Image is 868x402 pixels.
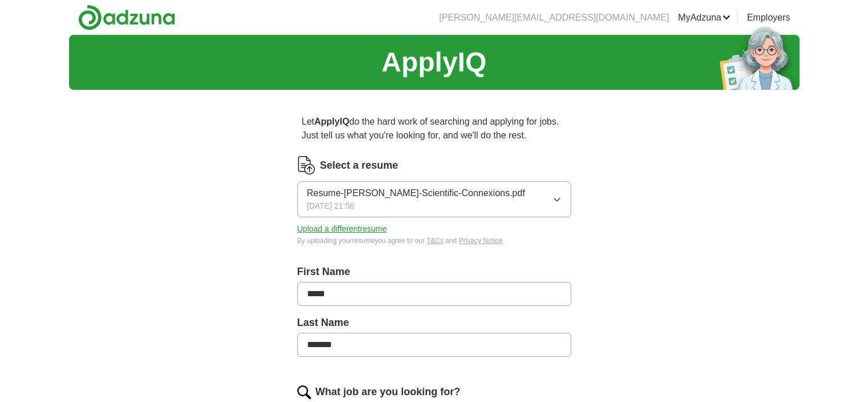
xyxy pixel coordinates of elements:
img: Adzuna logo [78,5,175,30]
a: MyAdzuna [678,11,730,25]
label: Last Name [297,315,571,331]
a: T&Cs [426,237,443,245]
strong: ApplyIQ [314,117,349,126]
a: Privacy Notice [459,237,503,245]
p: Let do the hard work of searching and applying for jobs. Just tell us what you're looking for, an... [297,110,571,147]
label: What job are you looking for? [316,384,461,400]
span: Resume-[PERSON_NAME]-Scientific-Connexions.pdf [307,186,525,200]
img: search.png [297,385,311,399]
label: First Name [297,264,571,280]
button: Resume-[PERSON_NAME]-Scientific-Connexions.pdf[DATE] 21:56 [297,181,571,217]
label: Select a resume [320,158,398,173]
li: [PERSON_NAME][EMAIL_ADDRESS][DOMAIN_NAME] [439,11,669,25]
button: Upload a differentresume [297,223,387,235]
a: Employers [747,11,790,25]
h1: ApplyIQ [381,42,486,83]
img: CV Icon [297,156,316,174]
span: [DATE] 21:56 [307,200,354,212]
div: By uploading your resume you agree to our and . [297,236,571,246]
